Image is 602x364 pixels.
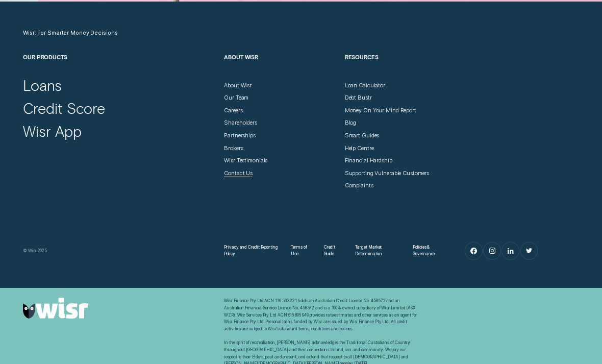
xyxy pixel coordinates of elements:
[23,30,117,37] a: Wisr: For Smarter Money Decisions
[465,242,482,259] a: Facebook
[413,244,446,258] a: Policies & Governance
[502,242,519,259] a: LinkedIn
[345,157,392,164] a: Financial Hardship
[224,145,243,152] a: Brokers
[355,244,400,258] a: Target Market Determination
[224,94,248,102] a: Our Team
[224,54,338,82] h2: About Wisr
[23,76,62,94] a: Loans
[224,82,252,89] a: About Wisr
[345,107,416,114] a: Money On Your Mind Report
[345,170,430,177] a: Supporting Vulnerable Customers
[224,132,256,139] a: Partnerships
[224,170,253,177] a: Contact Us
[224,119,257,127] a: Shareholders
[224,107,242,114] a: Careers
[291,244,311,258] a: Terms of Use
[521,242,538,259] a: Twitter
[224,244,279,258] a: Privacy and Credit Reporting Policy
[23,122,81,140] a: Wisr App
[345,119,357,127] a: Blog
[23,99,105,117] a: Credit Score
[345,54,459,82] h2: Resources
[324,244,343,258] a: Credit Guide
[23,54,217,82] h2: Our Products
[345,94,372,102] a: Debt Bustr
[224,157,267,164] a: Wisr Testimonials
[345,145,374,152] a: Help Centre
[484,242,500,259] a: Instagram
[19,248,220,255] div: © Wisr 2025
[23,298,88,319] img: Wisr
[345,132,380,139] a: Smart Guides
[345,82,385,89] a: Loan Calculator
[345,182,373,189] a: Complaints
